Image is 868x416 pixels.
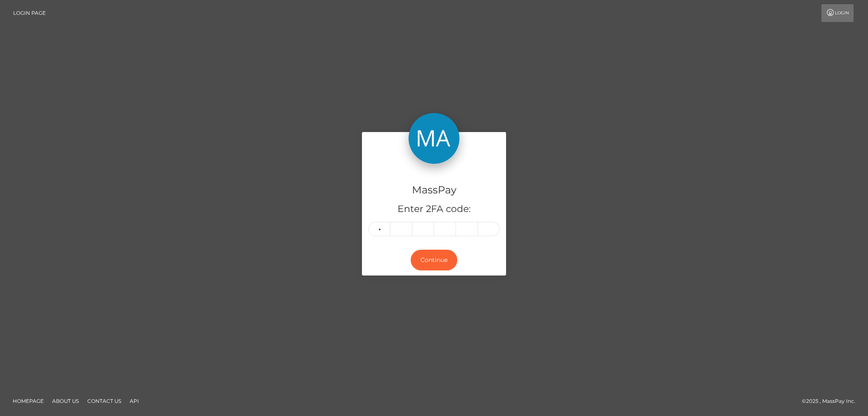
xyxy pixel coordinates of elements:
a: Homepage [9,394,47,408]
a: Login Page [13,4,46,22]
button: Continue [411,250,457,270]
div: © 2025 , MassPay Inc. [802,397,862,406]
h4: MassPay [368,183,500,198]
a: API [126,394,142,408]
h5: Enter 2FA code: [368,203,500,216]
img: MassPay [409,113,459,164]
a: About Us [49,394,82,408]
a: Contact Us [84,394,125,408]
a: Login [821,4,854,22]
